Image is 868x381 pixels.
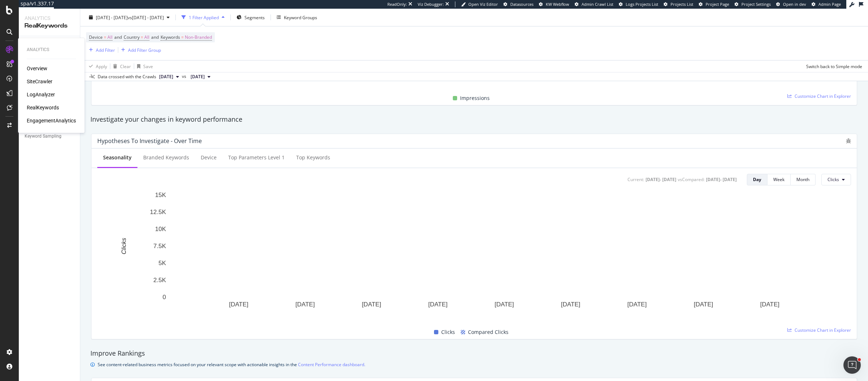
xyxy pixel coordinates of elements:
[181,34,184,40] span: =
[86,12,173,23] button: [DATE] - [DATE]vs[DATE] - [DATE]
[678,176,705,183] div: vs Compared :
[503,1,533,7] a: Datasources
[760,301,780,308] text: [DATE]
[143,63,153,69] div: Save
[274,12,320,23] button: Keyword Groups
[163,294,166,301] text: 0
[843,356,861,374] iframe: Intercom live chat
[741,1,771,7] span: Project Settings
[25,133,61,140] div: Keyword Sampling
[460,94,490,102] span: Impressions
[428,301,448,308] text: [DATE]
[818,1,841,7] span: Admin Page
[201,154,217,161] div: Device
[694,301,713,308] text: [DATE]
[244,14,265,20] span: Segments
[295,301,315,308] text: [DATE]
[188,72,213,81] button: [DATE]
[134,60,153,72] button: Save
[27,65,47,72] a: Overview
[90,361,858,368] div: info banner
[234,12,268,23] button: Segments
[627,301,647,308] text: [DATE]
[90,349,858,358] div: Improve Rankings
[128,14,164,20] span: vs [DATE] - [DATE]
[189,14,219,20] div: 1 Filter Applied
[735,1,771,7] a: Project Settings
[191,74,205,80] span: 2025 Mar. 1st
[284,14,317,20] div: Keyword Groups
[25,14,74,22] div: Analytics
[561,301,580,308] text: [DATE]
[90,115,858,124] div: Investigate your changes in keyword performance
[98,361,365,368] div: See content-related business metrics focused on your relevant scope with actionable insights in the
[791,174,816,185] button: Month
[27,78,52,85] a: SiteCrawler
[143,154,189,161] div: Branded Keywords
[155,192,166,198] text: 15K
[671,1,693,7] span: Projects List
[25,133,75,140] a: Keyword Sampling
[803,60,862,72] button: Switch back to Simple mode
[104,34,106,40] span: =
[787,327,851,333] a: Customize Chart in Explorer
[96,14,128,20] span: [DATE] - [DATE]
[120,63,131,69] div: Clear
[179,12,227,23] button: 1 Filter Applied
[539,1,569,7] a: KW Webflow
[582,1,613,7] span: Admin Crawl List
[114,34,122,40] span: and
[546,1,569,7] span: KW Webflow
[228,154,285,161] div: Top parameters Level 1
[767,174,791,185] button: Week
[362,301,381,308] text: [DATE]
[795,93,851,99] span: Customize Chart in Explorer
[107,32,112,42] span: All
[821,174,851,185] button: Clicks
[575,1,613,7] a: Admin Crawl List
[806,63,862,69] div: Switch back to Simple mode
[387,1,407,7] div: ReadOnly:
[86,46,115,54] button: Add Filter
[144,32,149,42] span: All
[418,1,444,7] div: Viz Debugger:
[441,328,455,336] span: Clicks
[747,174,767,185] button: Day
[153,243,166,250] text: 7.5K
[461,1,498,7] a: Open Viz Editor
[86,60,107,72] button: Apply
[646,176,676,183] div: [DATE] - [DATE]
[627,176,644,183] div: Current:
[155,226,166,233] text: 10K
[27,104,59,111] a: RealKeywords
[151,34,159,40] span: and
[812,1,841,7] a: Admin Page
[753,176,761,183] div: Day
[158,260,166,267] text: 5K
[159,74,173,80] span: 2025 Jun. 14th
[97,137,202,145] div: Hypotheses to Investigate - Over Time
[27,117,76,124] a: EngagementAnalytics
[25,22,74,30] div: RealKeywords
[118,46,161,54] button: Add Filter Group
[153,277,166,284] text: 2.5K
[161,34,180,40] span: Keywords
[27,91,55,98] div: LogAnalyzer
[182,73,188,80] span: vs
[124,34,140,40] span: Country
[846,138,851,143] div: bug
[787,93,851,99] a: Customize Chart in Explorer
[298,361,365,368] a: Content Performance dashboard.
[296,154,330,161] div: Top Keywords
[229,301,248,308] text: [DATE]
[706,176,737,183] div: [DATE] - [DATE]
[664,1,693,7] a: Projects List
[776,1,806,7] a: Open in dev
[773,176,784,183] div: Week
[619,1,658,7] a: Logs Projects List
[468,1,498,7] span: Open Viz Editor
[626,1,658,7] span: Logs Projects List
